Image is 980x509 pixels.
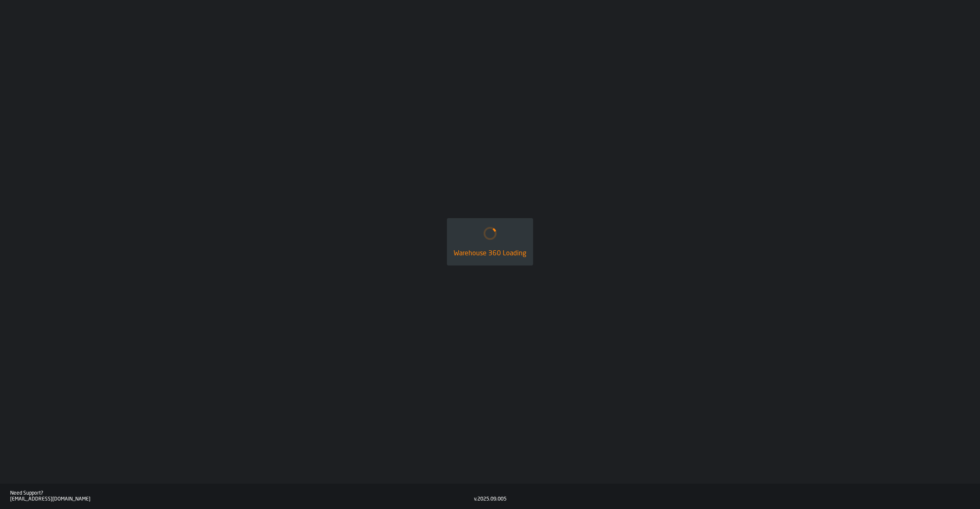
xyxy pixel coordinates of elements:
div: Need Support? [10,490,474,496]
div: [EMAIL_ADDRESS][DOMAIN_NAME] [10,496,474,502]
a: Need Support?[EMAIL_ADDRESS][DOMAIN_NAME] [10,490,474,502]
div: Warehouse 360 Loading [454,249,526,259]
div: 2025.09.005 [477,496,506,502]
div: v. [474,496,477,502]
